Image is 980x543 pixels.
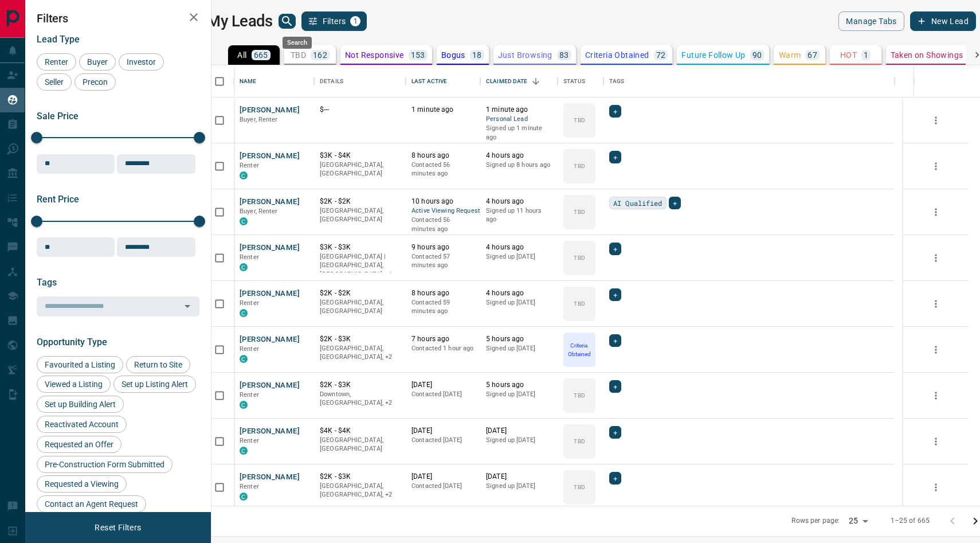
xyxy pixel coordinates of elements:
button: Open [179,298,195,314]
div: + [669,197,681,209]
button: more [927,479,944,496]
div: Search [283,37,312,49]
button: [PERSON_NAME] [240,472,300,483]
div: Last Active [411,65,447,97]
span: Personal Lead [486,115,552,124]
p: $2K - $3K [320,380,400,390]
span: Buyer [83,57,112,67]
span: Lead Type [37,34,80,45]
h2: Filters [37,11,199,25]
p: TBD [291,51,306,59]
p: [GEOGRAPHIC_DATA], [GEOGRAPHIC_DATA] [320,436,400,454]
span: Reactivated Account [41,420,123,429]
span: Requested a Viewing [41,479,123,489]
div: Return to Site [126,356,190,373]
div: Buyer [79,53,116,71]
div: 25 [844,513,872,529]
button: more [927,387,944,404]
p: $2K - $2K [320,288,400,298]
div: Contact an Agent Request [37,495,146,513]
p: Criteria Obtained [565,341,594,358]
p: Signed up 11 hours ago [486,206,552,224]
div: Set up Building Alert [37,396,124,413]
div: + [609,151,621,163]
div: Requested an Offer [37,436,121,453]
button: [PERSON_NAME] [240,380,300,391]
p: 153 [411,51,425,59]
span: + [613,381,617,392]
p: Future Follow Up [681,51,745,59]
p: Warm [779,51,801,59]
div: Tags [609,65,625,97]
p: Signed up [DATE] [486,482,552,491]
button: Manage Tabs [838,11,904,31]
div: Set up Listing Alert [113,376,196,393]
div: Claimed Date [486,65,528,97]
div: + [609,105,621,118]
p: 4 hours ago [486,151,552,161]
div: Name [234,65,314,97]
p: 162 [313,51,327,59]
p: 1 minute ago [411,105,475,115]
div: + [609,472,621,485]
span: Renter [240,299,259,307]
button: [PERSON_NAME] [240,334,300,345]
div: Precon [75,73,116,91]
span: Favourited a Listing [41,360,119,369]
div: + [609,426,621,439]
div: Requested a Viewing [37,475,127,493]
div: condos.ca [240,493,248,501]
div: condos.ca [240,171,248,179]
p: [GEOGRAPHIC_DATA], [GEOGRAPHIC_DATA] [320,298,400,316]
span: + [613,472,617,484]
span: Seller [41,77,68,87]
div: Tags [603,65,895,97]
span: Requested an Offer [41,440,117,449]
div: condos.ca [240,401,248,409]
p: Just Browsing [498,51,552,59]
span: Renter [240,253,259,261]
p: $2K - $3K [320,472,400,482]
span: + [613,243,617,255]
p: Signed up [DATE] [486,390,552,399]
span: + [613,427,617,438]
span: Set up Building Alert [41,400,120,409]
p: TBD [574,253,585,262]
p: East End, Toronto [320,390,400,408]
div: Status [558,65,603,97]
button: more [927,295,944,312]
button: more [927,433,944,450]
button: more [927,204,944,221]
span: Renter [240,162,259,169]
p: [DATE] [411,472,475,482]
div: Investor [119,53,164,71]
p: Contacted [DATE] [411,390,475,399]
p: Criteria Obtained [585,51,649,59]
p: Signed up [DATE] [486,252,552,261]
div: + [609,334,621,347]
p: TBD [574,483,585,491]
div: + [609,380,621,393]
p: [DATE] [411,380,475,390]
div: + [609,288,621,301]
span: Active Viewing Request [411,206,475,216]
p: 5 hours ago [486,380,552,390]
button: [PERSON_NAME] [240,105,300,116]
p: [DATE] [411,426,475,436]
span: + [613,289,617,300]
button: [PERSON_NAME] [240,197,300,208]
button: [PERSON_NAME] [240,426,300,437]
button: [PERSON_NAME] [240,151,300,162]
div: Reactivated Account [37,416,127,433]
p: 10 hours ago [411,197,475,206]
span: Return to Site [130,360,186,369]
div: Viewed a Listing [37,376,111,393]
span: + [613,106,617,117]
p: Bogus [441,51,465,59]
div: condos.ca [240,263,248,271]
button: Reset Filters [87,518,148,537]
div: Name [240,65,257,97]
span: Tags [37,277,57,288]
p: Contacted 1 hour ago [411,344,475,353]
p: 5 hours ago [486,334,552,344]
